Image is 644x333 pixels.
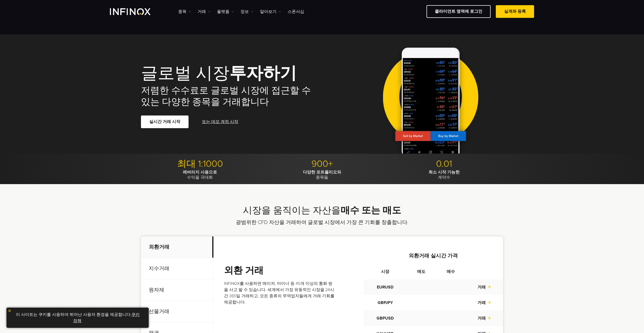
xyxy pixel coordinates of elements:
[217,9,234,15] a: 플랫폼
[477,285,491,290] a: 거래
[141,158,259,170] p: 최대 1:1000
[385,158,503,170] p: 0.01
[141,279,213,301] p: 원자재
[429,170,460,175] strong: 최소 시작 가능한
[9,310,146,325] p: 이 사이트는 쿠키를 사용하여 뛰어난 사용자 환경을 제공합니다. .
[364,310,407,326] td: GBPUSD
[224,265,264,276] strong: 외환 거래
[141,236,213,258] p: 외환거래
[110,8,163,15] a: INFINOX Logo
[407,264,436,279] th: 매도
[341,205,401,216] strong: 매수 또는 매도
[141,170,259,180] p: 수익을 극대화
[436,264,466,279] th: 매수
[364,295,407,310] td: GBPJPY
[288,9,304,15] a: 스폰서십
[241,9,253,15] a: 정보
[141,85,315,108] h2: 저렴한 수수료로 글로벌 시장에 접근할 수 있는 다양한 종목을 거래합니다
[364,264,407,279] th: 시장
[141,115,189,128] a: 실시간 거래 시작
[303,170,341,175] strong: 다양한 포트폴리오와
[8,309,11,313] img: yellow close icon
[203,219,442,226] p: 광범위한 CFD 자산을 거래하여 글로벌 시장에서 가장 큰 기회를 창출합니다.
[178,9,191,15] a: 종목
[263,170,381,180] p: 종목들
[263,158,381,170] p: 900+
[409,253,458,259] strong: 외환거래 실시간 가격
[385,170,503,180] p: 계약수
[141,258,213,279] p: 지수거래
[229,63,297,84] strong: 투자하기
[364,279,407,295] td: EURUSD
[477,300,491,305] a: 거래
[201,115,239,128] a: 또는 데모 계정 시작
[477,316,491,321] a: 거래
[224,280,336,305] p: INFINOX를 사용하면 메이저, 마이너 등 45개 이상의 통화 쌍을 사고 팔 수 있습니다. 세계에서 가장 유동적인 시장을 24시간 365일 거래하고, 모든 종류의 무역업자들...
[141,301,213,322] p: 선물거래
[141,65,315,82] h1: 글로벌 시장
[426,5,491,18] a: 클라이언트 영역에 로그인
[496,5,534,18] a: 실계좌 등록
[183,170,217,175] strong: 레버리지 사용으로
[141,205,503,216] h2: 시장을 움직이는 자산을
[260,9,281,15] a: 알아보기
[198,9,211,15] a: 거래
